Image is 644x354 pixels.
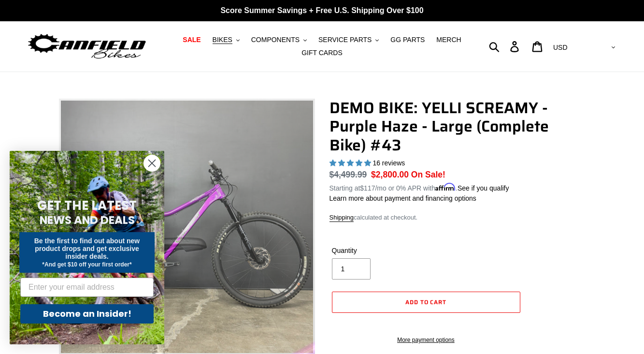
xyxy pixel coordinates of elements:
a: GG PARTS [386,33,429,46]
span: Add to cart [405,297,447,307]
h1: DEMO BIKE: YELLI SCREAMY - Purple Haze - Large (Complete Bike) #43 [329,99,586,154]
a: GIFT CARDS [297,46,347,59]
span: $2,800.00 [371,170,409,179]
a: SALE [178,33,205,46]
span: *And get $10 off your first order* [42,261,131,268]
a: MERCH [431,33,466,46]
span: On Sale! [411,168,445,181]
button: Become an Insider! [20,304,154,324]
span: $117 [360,184,375,192]
span: GIFT CARDS [301,49,343,57]
button: SERVICE PARTS [314,33,384,46]
label: Quantity [332,246,424,256]
span: SALE [183,36,200,44]
span: GET THE LATEST [37,197,137,214]
input: Enter your email address [20,278,154,297]
button: COMPONENTS [246,33,312,46]
span: 5.00 stars [329,159,373,167]
button: Add to cart [332,292,520,313]
a: Shipping [329,214,354,222]
span: BIKES [213,36,232,44]
a: More payment options [332,336,520,344]
div: calculated at checkout. [329,213,586,222]
span: SERVICE PARTS [318,36,372,44]
a: See if you qualify - Learn more about Affirm Financing (opens in modal) [458,184,509,192]
button: BIKES [208,33,244,46]
span: Affirm [435,183,456,191]
span: 16 reviews [372,159,405,167]
button: Close dialog [143,155,160,172]
a: Learn more about payment and financing options [329,194,476,202]
s: $4,499.99 [329,170,367,179]
p: Starting at /mo or 0% APR with . [329,181,509,193]
span: Be the first to find out about new product drops and get exclusive insider deals. [34,237,140,260]
img: Canfield Bikes [27,31,147,62]
span: COMPONENTS [251,36,300,44]
span: GG PARTS [390,36,425,44]
span: MERCH [436,36,461,44]
span: NEWS AND DEALS [40,212,135,228]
